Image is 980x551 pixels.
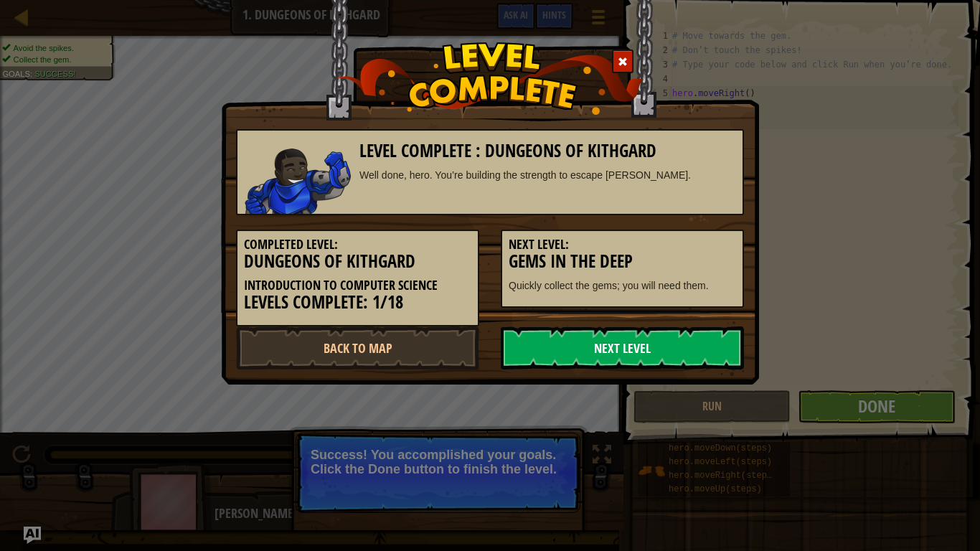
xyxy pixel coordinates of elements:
h3: Gems in the Deep [509,252,736,271]
h5: Next Level: [509,237,736,252]
a: Next Level [501,326,744,369]
img: stalwart.png [245,149,351,214]
h5: Completed Level: [244,237,471,252]
img: level_complete.png [336,42,644,115]
div: Well done, hero. You’re building the strength to escape [PERSON_NAME]. [359,168,736,182]
h3: Dungeons of Kithgard [244,252,471,271]
h3: Level Complete : Dungeons of Kithgard [359,141,736,161]
h3: Levels Complete: 1/18 [244,293,471,312]
a: Back to Map [236,326,479,369]
h5: Introduction to Computer Science [244,278,471,293]
p: Quickly collect the gems; you will need them. [509,278,736,293]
